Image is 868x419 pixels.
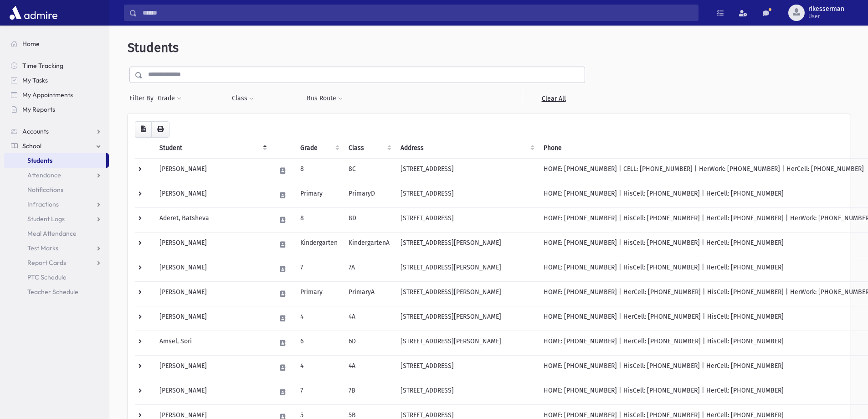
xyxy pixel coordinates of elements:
a: Infractions [4,197,109,212]
span: PTC Schedule [27,273,67,281]
a: Meal Attendance [4,226,109,241]
a: My Reports [4,102,109,117]
button: Bus Route [306,90,343,107]
td: [PERSON_NAME] [154,183,271,207]
td: [PERSON_NAME] [154,306,271,331]
td: [PERSON_NAME] [154,257,271,281]
td: [STREET_ADDRESS][PERSON_NAME] [395,232,538,257]
td: Primary [295,281,343,306]
a: My Tasks [4,73,109,88]
a: Attendance [4,168,109,182]
a: Teacher Schedule [4,285,109,299]
input: Search [137,5,698,21]
td: [STREET_ADDRESS] [395,158,538,183]
span: Filter By [129,93,157,103]
span: Test Marks [27,244,58,252]
span: Students [27,156,52,165]
td: [STREET_ADDRESS] [395,355,538,380]
button: Class [231,90,254,107]
th: Class: activate to sort column ascending [343,138,395,159]
a: My Appointments [4,88,109,102]
th: Address: activate to sort column ascending [395,138,538,159]
td: [STREET_ADDRESS][PERSON_NAME] [395,281,538,306]
span: Home [22,40,40,48]
td: [PERSON_NAME] [154,355,271,380]
span: Students [128,40,179,55]
td: [PERSON_NAME] [154,232,271,257]
a: Home [4,36,109,51]
td: [STREET_ADDRESS][PERSON_NAME] [395,306,538,331]
td: 7A [343,257,395,281]
a: Students [4,153,106,168]
td: [STREET_ADDRESS] [395,380,538,404]
td: 4 [295,355,343,380]
th: Grade: activate to sort column ascending [295,138,343,159]
span: Meal Attendance [27,229,77,238]
span: My Reports [22,105,55,114]
span: Attendance [27,171,61,179]
td: 6D [343,331,395,355]
td: 4 [295,306,343,331]
td: Primary [295,183,343,207]
td: PrimaryA [343,281,395,306]
a: PTC Schedule [4,270,109,285]
span: Infractions [27,200,59,208]
a: Student Logs [4,212,109,226]
a: Time Tracking [4,58,109,73]
span: User [808,13,844,20]
td: 4A [343,355,395,380]
span: Teacher Schedule [27,288,78,296]
td: [PERSON_NAME] [154,281,271,306]
td: 6 [295,331,343,355]
td: 8C [343,158,395,183]
td: 7 [295,380,343,404]
td: KindergartenA [343,232,395,257]
span: Student Logs [27,215,65,223]
span: My Appointments [22,91,73,99]
span: Notifications [27,186,63,194]
td: [PERSON_NAME] [154,158,271,183]
td: 8 [295,158,343,183]
span: rlkesserman [808,5,844,13]
td: Amsel, Sori [154,331,271,355]
a: Accounts [4,124,109,139]
td: Kindergarten [295,232,343,257]
button: Print [151,121,169,138]
td: PrimaryD [343,183,395,207]
td: [STREET_ADDRESS] [395,207,538,232]
td: 4A [343,306,395,331]
td: Aderet, Batsheva [154,207,271,232]
td: [STREET_ADDRESS] [395,183,538,207]
th: Student: activate to sort column descending [154,138,271,159]
span: School [22,142,41,150]
td: [PERSON_NAME] [154,380,271,404]
a: School [4,139,109,153]
td: 8D [343,207,395,232]
td: 7 [295,257,343,281]
a: Clear All [522,90,585,107]
span: My Tasks [22,76,48,84]
td: [STREET_ADDRESS][PERSON_NAME] [395,331,538,355]
a: Test Marks [4,241,109,255]
a: Report Cards [4,255,109,270]
img: AdmirePro [7,4,60,22]
button: Grade [157,90,182,107]
span: Time Tracking [22,62,63,70]
td: [STREET_ADDRESS][PERSON_NAME] [395,257,538,281]
a: Notifications [4,182,109,197]
span: Accounts [22,127,49,135]
button: CSV [135,121,152,138]
span: Report Cards [27,259,66,267]
td: 7B [343,380,395,404]
td: 8 [295,207,343,232]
